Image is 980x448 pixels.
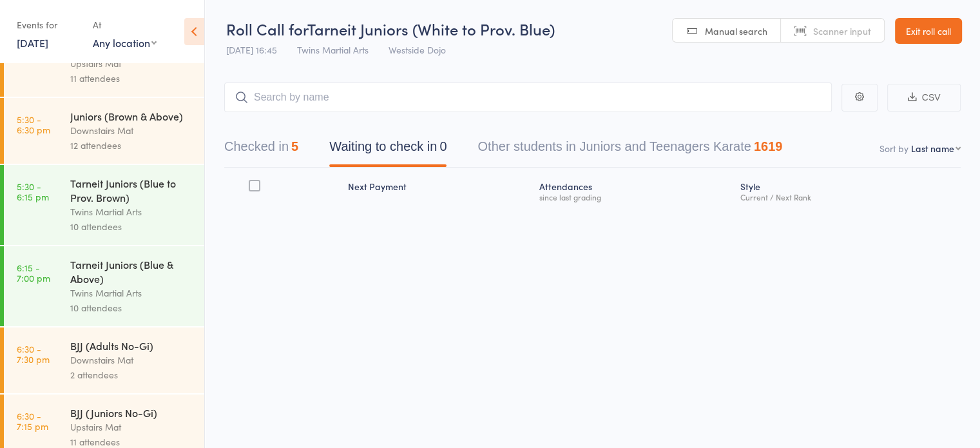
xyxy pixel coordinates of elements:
time: 6:30 - 7:15 pm [17,411,48,431]
button: Other students in Juniors and Teenagers Karate1619 [477,133,782,167]
a: [DATE] [17,35,48,50]
button: Waiting to check in0 [329,133,447,167]
time: 6:15 - 7:00 pm [17,262,50,283]
div: At [93,14,157,35]
div: Events for [17,14,80,35]
div: Downstairs Mat [70,353,193,367]
div: Twins Martial Arts [70,204,193,219]
input: Search by name [224,83,832,112]
div: 12 attendees [70,138,193,153]
div: 11 attendees [70,71,193,86]
a: 5:30 -6:15 pmTarneit Juniors (Blue to Prov. Brown)Twins Martial Arts10 attendees [4,165,204,245]
div: 1619 [754,139,783,153]
div: Last name [911,142,954,155]
div: Juniors (Brown & Above) [70,109,193,123]
div: since last grading [539,193,729,201]
div: Next Payment [343,173,535,208]
div: 10 attendees [70,219,193,234]
div: Tarneit Juniors (Blue & Above) [70,257,193,286]
span: Tarneit Juniors (White to Prov. Blue) [307,18,555,39]
div: BJJ (Juniors No-Gi) [70,405,193,420]
div: 10 attendees [70,300,193,315]
div: 5 [291,139,298,153]
div: 2 attendees [70,367,193,382]
span: Westside Dojo [389,43,446,56]
div: Style [735,173,961,208]
div: Twins Martial Arts [70,286,193,300]
button: Checked in5 [224,133,298,167]
div: Downstairs Mat [70,123,193,138]
a: Exit roll call [895,18,962,44]
time: 5:30 - 6:30 pm [17,114,50,135]
button: CSV [887,84,961,112]
span: [DATE] 16:45 [226,43,277,56]
div: Any location [93,35,157,50]
div: Upstairs Mat [70,56,193,71]
div: 0 [439,139,447,153]
span: Twins Martial Arts [297,43,369,56]
div: Upstairs Mat [70,420,193,434]
div: BJJ (Adults No-Gi) [70,338,193,353]
time: 5:30 - 6:15 pm [17,181,49,202]
label: Sort by [879,142,908,155]
div: Atten­dances [534,173,735,208]
div: Current / Next Rank [740,193,956,201]
time: 6:30 - 7:30 pm [17,344,50,364]
a: 6:30 -7:30 pmBJJ (Adults No-Gi)Downstairs Mat2 attendees [4,327,204,393]
a: 5:30 -6:30 pmJuniors (Brown & Above)Downstairs Mat12 attendees [4,98,204,164]
a: 6:15 -7:00 pmTarneit Juniors (Blue & Above)Twins Martial Arts10 attendees [4,246,204,326]
span: Manual search [705,24,767,37]
span: Roll Call for [226,18,307,39]
span: Scanner input [813,24,871,37]
div: Tarneit Juniors (Blue to Prov. Brown) [70,176,193,204]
